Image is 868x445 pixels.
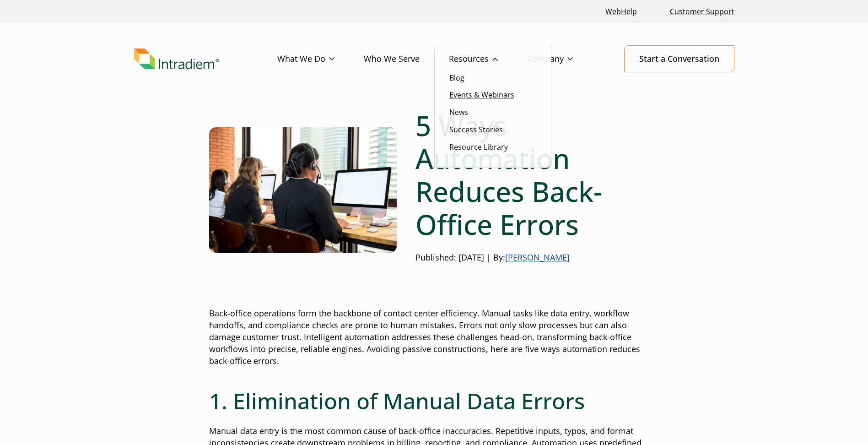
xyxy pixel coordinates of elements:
[449,46,527,72] a: Resources
[364,46,449,72] a: Who We Serve
[449,125,503,135] a: Success Stories
[209,388,659,414] h2: 1. Elimination of Manual Data Errors
[624,45,734,72] a: Start a Conversation
[415,252,659,264] p: Published: [DATE] | By:
[134,49,219,70] img: Intradiem
[602,2,641,22] a: Link opens in a new window
[666,2,738,22] a: Customer Support
[449,73,464,83] a: Blog
[415,109,659,241] h1: 5 Ways Automation Reduces Back-Office Errors
[277,46,364,72] a: What We Do
[449,142,508,152] a: Resource Library
[209,308,659,367] p: Back-office operations form the backbone of contact center efficiency. Manual tasks like data ent...
[449,107,468,117] a: News
[449,90,514,100] a: Events & Webinars
[134,49,277,70] a: Link to homepage of Intradiem
[505,252,570,263] a: [PERSON_NAME]
[527,46,602,72] a: Company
